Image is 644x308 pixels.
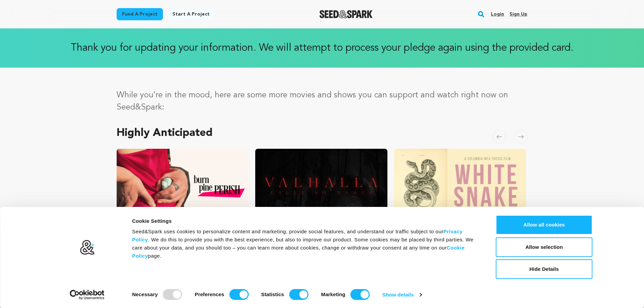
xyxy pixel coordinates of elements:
button: Allow selection [496,237,593,257]
a: Fund a project [117,8,163,20]
a: Fund White Snake [394,149,526,288]
a: Fund Valhalla Calls No Names [255,149,387,288]
a: Sign up [509,9,527,20]
button: Allow all cookies [496,215,593,235]
strong: Statistics [261,291,284,297]
div: Seed&Spark uses cookies to personalize content and marketing, provide social features, and unders... [132,228,481,260]
strong: Necessary [132,291,158,297]
img: Seed&Spark Logo Dark Mode [319,10,373,18]
img: logo [79,240,95,255]
h2: Highly Anticipated [117,128,213,138]
a: Show details [382,290,422,300]
strong: Preferences [195,291,224,297]
a: Login [491,9,504,20]
a: Seed&Spark Homepage [319,10,373,18]
a: Start a project [167,8,215,20]
strong: Marketing [321,291,345,297]
a: Usercentrics Cookiebot - opens in a new window [57,290,117,300]
p: Thank you for updating your information. We will attempt to process your pledge again using the p... [7,42,637,54]
div: Cookie Settings [132,217,481,225]
button: Hide Details [496,259,593,279]
a: Fund Burn Pine Perish [117,149,249,288]
p: While you're in the mood, here are some more movies and shows you can support and watch right now... [117,89,528,114]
